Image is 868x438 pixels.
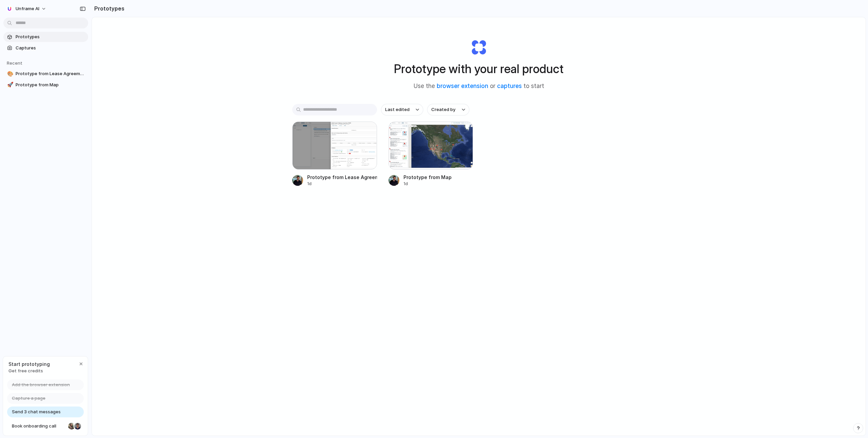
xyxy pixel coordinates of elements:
[16,45,85,51] span: Captures
[3,32,88,42] a: Prototypes
[394,60,564,78] h1: Prototype with your real product
[6,82,13,88] button: 🚀
[7,60,22,66] span: Recent
[292,122,377,187] a: Prototype from Lease Agreements MapPrototype from Lease Agreements Map1d
[16,34,85,40] span: Prototypes
[7,421,84,432] a: Book onboarding call
[414,82,544,91] span: Use the or to start
[385,106,410,113] span: Last edited
[3,69,88,79] a: 🎨Prototype from Lease Agreements Map
[3,3,50,14] button: Unframe AI
[389,122,473,187] a: Prototype from MapPrototype from Map1d
[67,422,76,430] div: Nicole Kubica
[497,83,522,89] a: captures
[3,43,88,53] a: Captures
[8,360,50,368] span: Start prototyping
[307,181,377,187] div: 1d
[403,174,452,181] div: Prototype from Map
[16,5,39,12] span: Unframe AI
[12,423,65,430] span: Book onboarding call
[92,4,124,13] h2: Prototypes
[6,70,13,77] button: 🎨
[7,81,12,89] div: 🚀
[431,106,455,113] span: Created by
[437,83,488,89] a: browser extension
[12,381,70,388] span: Add the browser extension
[16,82,85,88] span: Prototype from Map
[3,80,88,90] a: 🚀Prototype from Map
[74,422,82,430] div: Christian Iacullo
[427,104,469,115] button: Created by
[403,181,452,187] div: 1d
[12,395,45,402] span: Capture a page
[12,409,61,415] span: Send 3 chat messages
[8,368,50,374] span: Get free credits
[16,70,85,77] span: Prototype from Lease Agreements Map
[7,70,12,78] div: 🎨
[307,174,377,181] div: Prototype from Lease Agreements Map
[381,104,423,115] button: Last edited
